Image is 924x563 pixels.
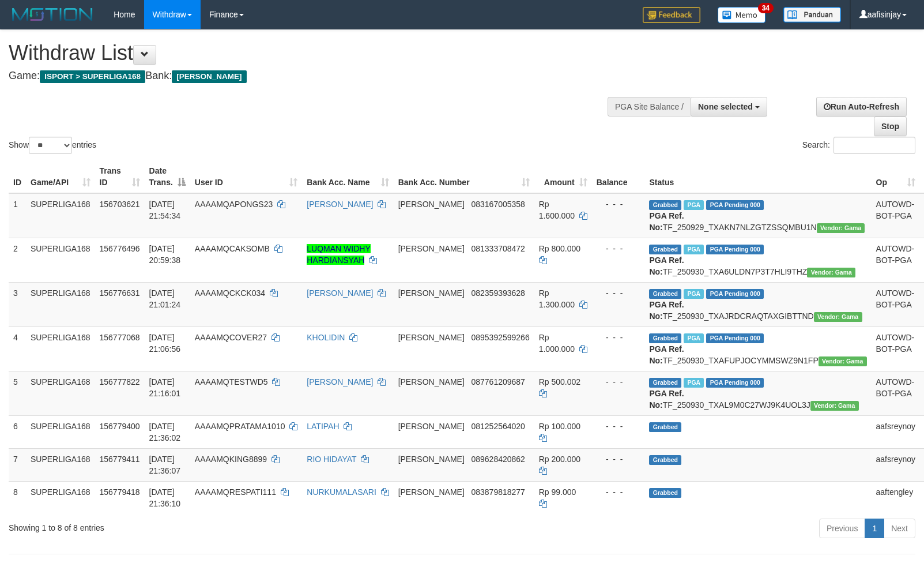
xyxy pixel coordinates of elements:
span: Copy 0895392599266 to clipboard [471,333,529,342]
span: [PERSON_NAME] [398,455,465,464]
th: Status [644,160,871,193]
button: None selected [691,97,767,117]
img: MOTION_logo.png [9,6,96,23]
div: - - - [597,376,640,388]
div: - - - [597,287,640,299]
span: Vendor URL: https://trx31.1velocity.biz [817,223,865,233]
td: TF_250930_TXAJRDCRAQTAXGIBTTND [644,282,871,326]
span: Marked by aafandaneth [684,333,704,343]
span: 156777068 [100,333,140,342]
span: Copy 089628420862 to clipboard [471,455,525,464]
th: Date Trans.: activate to sort column descending [145,160,190,193]
span: AAAAMQTESTWD5 [195,377,268,386]
span: Copy 087761209687 to clipboard [471,377,525,386]
a: [PERSON_NAME] [307,288,373,298]
a: LATIPAH [307,422,339,431]
span: Marked by aafmalik [684,378,704,388]
span: Grabbed [649,245,681,254]
span: ISPORT > SUPERLIGA168 [40,70,145,83]
input: Search: [834,137,915,154]
a: Run Auto-Refresh [816,97,907,117]
span: Marked by aafchhiseyha [684,200,704,210]
span: AAAAMQAPONGS23 [195,200,273,209]
td: 5 [9,371,26,415]
b: PGA Ref. No: [649,211,684,232]
td: 1 [9,193,26,238]
a: Previous [819,519,865,538]
b: PGA Ref. No: [649,389,684,410]
span: PGA Pending [706,245,764,254]
td: SUPERLIGA168 [26,415,95,448]
span: 156776496 [100,244,140,253]
label: Show entries [9,137,96,154]
span: Rp 1.300.000 [539,288,575,309]
span: [PERSON_NAME] [398,244,465,253]
select: Showentries [29,137,72,154]
span: Copy 082359393628 to clipboard [471,288,525,298]
td: SUPERLIGA168 [26,282,95,326]
td: TF_250930_TXAL9M0C27WJ9K4UOL3J [644,371,871,415]
span: Grabbed [649,455,681,465]
span: [PERSON_NAME] [398,288,465,298]
label: Search: [802,137,915,154]
span: 156779418 [100,487,140,497]
td: SUPERLIGA168 [26,448,95,481]
a: Stop [874,117,907,136]
span: [PERSON_NAME] [172,70,246,83]
div: - - - [597,332,640,343]
span: Grabbed [649,289,681,299]
span: PGA Pending [706,378,764,388]
a: NURKUMALASARI [307,487,376,497]
span: 156779411 [100,455,140,464]
td: SUPERLIGA168 [26,193,95,238]
span: Rp 100.000 [539,422,580,431]
img: Button%20Memo.svg [718,7,766,23]
td: SUPERLIGA168 [26,238,95,282]
span: Grabbed [649,333,681,343]
div: - - - [597,198,640,210]
td: TF_250929_TXAKN7NLZGTZSSQMBU1N [644,193,871,238]
span: Vendor URL: https://trx31.1velocity.biz [819,356,867,366]
span: [DATE] 21:16:01 [149,377,181,398]
h4: Game: Bank: [9,70,605,82]
td: 4 [9,326,26,371]
span: [PERSON_NAME] [398,377,465,386]
h1: Withdraw List [9,42,605,65]
span: Rp 99.000 [539,487,576,497]
span: PGA Pending [706,289,764,299]
span: AAAAMQRESPATI111 [195,487,276,497]
a: [PERSON_NAME] [307,200,373,209]
span: [DATE] 21:36:07 [149,455,181,475]
span: Grabbed [649,378,681,388]
b: PGA Ref. No: [649,344,684,365]
td: aafsreynoy [872,448,920,481]
a: 1 [865,519,884,538]
a: RIO HIDAYAT [307,455,356,464]
span: None selected [698,102,753,111]
span: Vendor URL: https://trx31.1velocity.biz [807,268,855,277]
span: 156703621 [100,200,140,209]
th: Game/API: activate to sort column ascending [26,160,95,193]
td: 6 [9,415,26,448]
b: PGA Ref. No: [649,256,684,276]
span: PGA Pending [706,200,764,210]
span: 156777822 [100,377,140,386]
span: 156776631 [100,288,140,298]
span: Rp 1.000.000 [539,333,575,354]
span: [PERSON_NAME] [398,487,465,497]
td: aaftengley [872,481,920,514]
img: panduan.png [783,7,841,22]
span: Marked by aafandaneth [684,245,704,254]
div: - - - [597,243,640,254]
td: 3 [9,282,26,326]
td: AUTOWD-BOT-PGA [872,193,920,238]
th: Op: activate to sort column ascending [872,160,920,193]
span: Marked by aafandaneth [684,289,704,299]
span: Grabbed [649,200,681,210]
span: Copy 083167005358 to clipboard [471,200,525,209]
span: [DATE] 21:54:34 [149,200,181,220]
span: AAAAMQCOVER27 [195,333,267,342]
td: SUPERLIGA168 [26,326,95,371]
span: 156779400 [100,422,140,431]
span: [DATE] 21:36:02 [149,422,181,442]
